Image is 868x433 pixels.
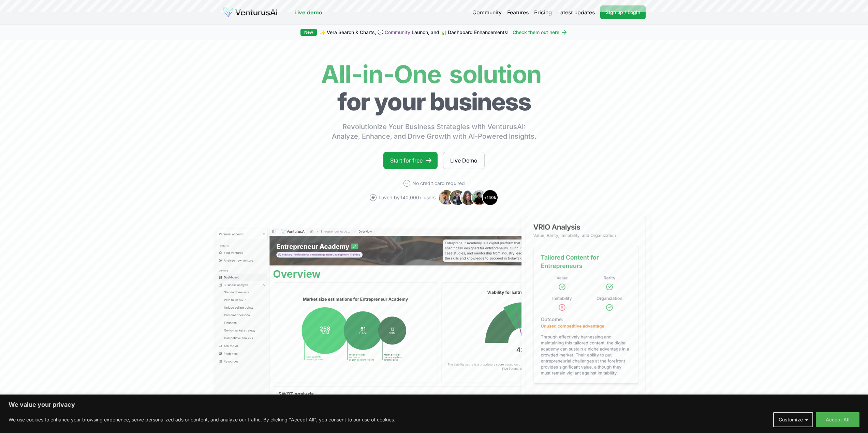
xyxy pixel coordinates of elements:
[557,8,595,16] a: Latest updates
[383,152,438,169] a: Start for free
[472,8,502,16] a: Community
[438,189,455,206] img: Avatar 1
[320,29,509,36] span: ✨ Vera Search & Charts, 💬 Launch, and 📊 Dashboard Enhancements!
[600,5,646,19] a: Sign up / Login
[460,189,476,206] img: Avatar 3
[9,401,859,409] p: We value your privacy
[507,8,529,16] a: Features
[449,189,466,206] img: Avatar 2
[9,416,395,424] p: We use cookies to enhance your browsing experience, serve personalized ads or content, and analyz...
[294,8,322,16] a: Live demo
[606,9,640,16] span: Sign up / Login
[443,152,485,169] a: Live Demo
[223,7,278,18] img: logo
[773,412,813,427] button: Customize
[300,29,317,36] div: New
[385,29,410,35] a: Community
[513,29,568,36] a: Check them out here
[816,412,859,427] button: Accept All
[534,8,552,16] a: Pricing
[471,189,487,206] img: Avatar 4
